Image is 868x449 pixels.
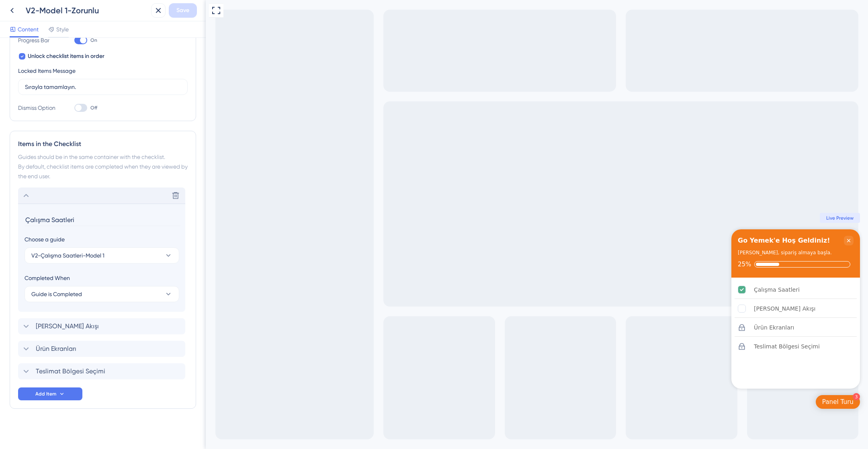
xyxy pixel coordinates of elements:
[28,51,104,61] span: Unlock checklist items in order
[529,281,651,299] div: Çalışma Saatleri is complete.
[56,25,69,34] span: Style
[90,105,97,111] span: Off
[18,387,82,400] button: Add Item
[26,5,148,16] div: V2-Model 1-Zorunlu
[548,304,610,313] div: [PERSON_NAME] Akışı
[35,391,56,397] span: Add Item
[620,215,648,221] span: Live Preview
[610,395,654,409] div: Open Panel Turu checklist, remaining modules: 3
[90,37,97,43] span: On
[18,25,39,34] span: Content
[36,344,76,354] span: Ürün Ekranları
[25,247,179,264] button: V2-Çalışma Saatleri-Model 1
[36,321,99,331] span: [PERSON_NAME] Akışı
[25,286,179,302] button: Guide is Completed
[169,3,197,18] button: Save
[548,285,594,295] div: Çalışma Saatleri
[532,249,626,257] div: [PERSON_NAME], sipariş almaya başla.
[532,236,624,245] div: Go Yemek'e Hoş Geldiniz!
[526,229,654,389] div: Checklist Container
[31,289,82,299] span: Guide is Completed
[18,139,188,149] div: Items in the Checklist
[526,278,654,389] div: Checklist items
[18,35,58,45] div: Progress Bar
[18,66,76,76] div: Locked Items Message
[529,300,651,318] div: Örnek Sipariş Akışı is incomplete.
[31,251,104,260] span: V2-Çalışma Saatleri-Model 1
[616,398,648,406] div: Panel Turu
[18,103,58,113] div: Dismiss Option
[25,82,181,91] input: Type the value
[548,323,588,332] div: Ürün Ekranları
[25,214,180,226] input: Header
[548,342,614,351] div: Teslimat Bölgesi Seçimi
[532,261,648,268] div: Checklist progress: 25%
[638,236,648,245] div: Close Checklist
[18,152,188,181] div: Guides should be in the same container with the checklist. By default, checklist items are comple...
[647,393,654,400] div: 3
[529,338,651,355] div: Teslimat Bölgesi Seçimi is locked. Sırayla tamamlayın.
[25,235,179,244] div: Choose a guide
[532,261,545,268] div: 25%
[36,367,105,376] span: Teslimat Bölgesi Seçimi
[529,319,651,337] div: Ürün Ekranları is locked. Sırayla tamamlayın.
[176,6,189,15] span: Save
[25,273,179,283] div: Completed When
